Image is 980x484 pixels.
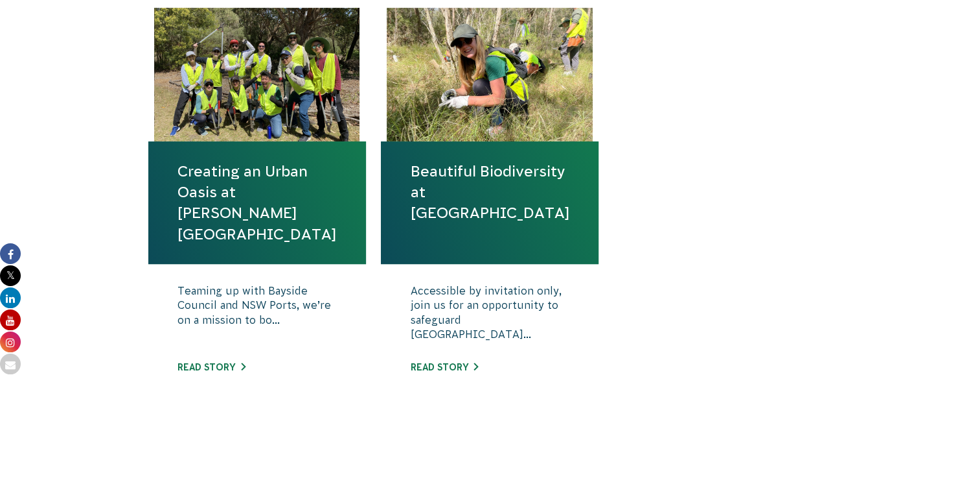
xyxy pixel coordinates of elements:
[177,362,245,372] a: Read story
[177,284,337,348] p: Teaming up with Bayside Council and NSW Ports, we’re on a mission to bo...
[410,362,478,372] a: Read story
[410,161,569,224] a: Beautiful Biodiversity at [GEOGRAPHIC_DATA]
[177,161,337,245] a: Creating an Urban Oasis at [PERSON_NAME][GEOGRAPHIC_DATA]
[410,284,569,348] p: Accessible by invitation only, join us for an opportunity to safeguard [GEOGRAPHIC_DATA]...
